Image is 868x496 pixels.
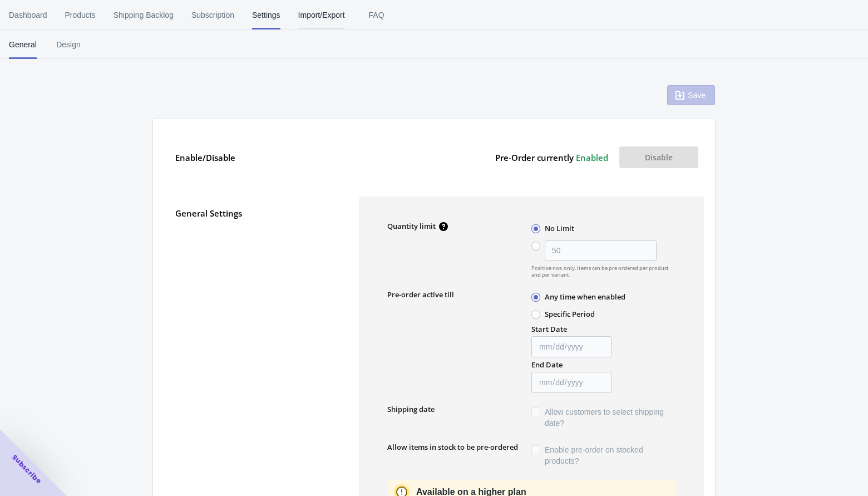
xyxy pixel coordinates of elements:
span: Subscribe [10,453,43,486]
label: Enable/Disable [175,152,337,163]
label: Specific Period [545,309,595,319]
label: Any time when enabled [545,292,625,302]
span: Shipping Backlog [114,1,174,30]
label: Shipping date [387,404,435,414]
span: Design [55,30,82,59]
span: Subscription [191,1,234,30]
label: Start Date [531,324,567,334]
span: FAQ [363,1,391,30]
label: General Settings [175,208,337,219]
label: No Limit [545,223,574,233]
span: Import/Export [298,1,345,30]
button: Disable [619,146,698,168]
label: End Date [531,360,563,370]
span: Settings [252,1,280,30]
span: Products [65,1,96,30]
label: Quantity limit [387,221,436,231]
label: Pre-order active till [387,289,531,299]
span: General [9,30,37,59]
span: Positive nos. only. Items can be pre ordered per product and per variant. [531,265,675,278]
span: Enable pre-order on stocked products? [545,444,675,466]
label: Pre-Order currently [495,146,608,168]
span: Enabled [576,152,608,163]
label: Allow items in stock to be pre-ordered [387,442,518,452]
span: Dashboard [9,1,47,30]
span: Allow customers to select shipping date? [545,406,675,429]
